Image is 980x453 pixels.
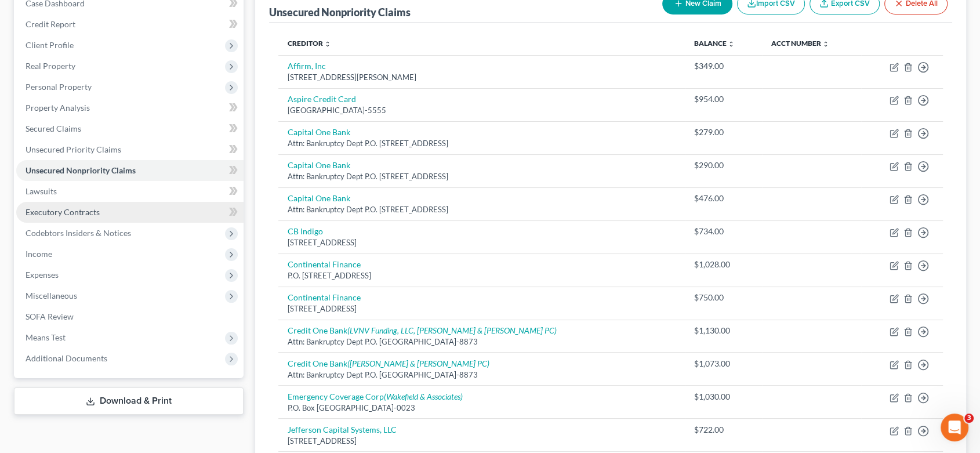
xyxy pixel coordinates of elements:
span: SOFA Review [26,311,74,321]
div: $349.00 [694,60,753,72]
span: Property Analysis [26,103,90,113]
a: Continental Finance [288,259,361,269]
span: Miscellaneous [26,291,77,300]
div: $476.00 [694,193,753,204]
div: Attn: Bankruptcy Dept P.O. [GEOGRAPHIC_DATA]-8873 [288,369,676,380]
span: Credit Report [26,19,75,29]
a: Creditor unfold_more [288,39,331,48]
a: Credit One Bank([PERSON_NAME] & [PERSON_NAME] PC) [288,358,489,368]
span: Expenses [26,270,59,280]
span: Codebtors Insiders & Notices [26,228,131,238]
i: unfold_more [822,41,829,48]
a: Acct Number unfold_more [771,39,829,48]
a: Jefferson Capital Systems, LLC [288,425,397,434]
span: Secured Claims [26,124,81,133]
a: Capital One Bank [288,160,350,170]
div: P.O. [STREET_ADDRESS] [288,270,676,281]
a: Unsecured Nonpriority Claims [16,160,244,181]
div: [GEOGRAPHIC_DATA]-5555 [288,105,676,116]
a: Aspire Credit Card [288,94,356,104]
iframe: Intercom live chat [941,414,968,441]
span: Real Property [26,61,75,71]
div: [STREET_ADDRESS] [288,436,676,447]
a: Affirm, Inc [288,61,326,71]
div: [STREET_ADDRESS][PERSON_NAME] [288,72,676,83]
div: [STREET_ADDRESS] [288,303,676,314]
span: Means Test [26,332,66,342]
i: (Wakefield & Associates) [384,392,463,401]
span: Unsecured Nonpriority Claims [26,165,136,175]
div: $279.00 [694,126,753,138]
div: $750.00 [694,292,753,303]
a: Credit Report [16,14,244,35]
a: Lawsuits [16,181,244,202]
i: ([PERSON_NAME] & [PERSON_NAME] PC) [347,358,489,368]
span: Personal Property [26,82,92,92]
a: Continental Finance [288,292,361,302]
div: $954.00 [694,93,753,105]
span: Income [26,249,52,259]
div: [STREET_ADDRESS] [288,237,676,248]
i: (LVNV Funding, LLC, [PERSON_NAME] & [PERSON_NAME] PC) [347,325,557,335]
i: unfold_more [324,41,331,48]
a: Property Analysis [16,97,244,118]
div: Attn: Bankruptcy Dept P.O. [STREET_ADDRESS] [288,138,676,149]
a: Balance unfold_more [694,39,735,48]
div: $290.00 [694,160,753,171]
a: Capital One Bank [288,193,350,203]
i: unfold_more [728,41,735,48]
a: Credit One Bank(LVNV Funding, LLC, [PERSON_NAME] & [PERSON_NAME] PC) [288,325,557,335]
a: Download & Print [14,387,244,415]
a: Secured Claims [16,118,244,139]
div: Unsecured Nonpriority Claims [269,5,411,19]
div: $1,030.00 [694,391,753,403]
div: Attn: Bankruptcy Dept P.O. [GEOGRAPHIC_DATA]-8873 [288,336,676,347]
span: Unsecured Priority Claims [26,144,121,154]
span: Lawsuits [26,186,57,196]
span: 3 [964,414,974,423]
div: P.O. Box [GEOGRAPHIC_DATA]-0023 [288,403,676,414]
span: Additional Documents [26,353,107,363]
a: SOFA Review [16,306,244,327]
div: $1,130.00 [694,325,753,336]
div: $1,028.00 [694,259,753,270]
a: Executory Contracts [16,202,244,223]
div: $1,073.00 [694,358,753,369]
a: Capital One Bank [288,127,350,137]
div: $722.00 [694,424,753,436]
span: Client Profile [26,40,74,50]
a: Unsecured Priority Claims [16,139,244,160]
div: $734.00 [694,226,753,237]
div: Attn: Bankruptcy Dept P.O. [STREET_ADDRESS] [288,171,676,182]
a: CB Indigo [288,226,323,236]
a: Emergency Coverage Corp(Wakefield & Associates) [288,392,463,401]
div: Attn: Bankruptcy Dept P.O. [STREET_ADDRESS] [288,204,676,215]
span: Executory Contracts [26,207,100,217]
